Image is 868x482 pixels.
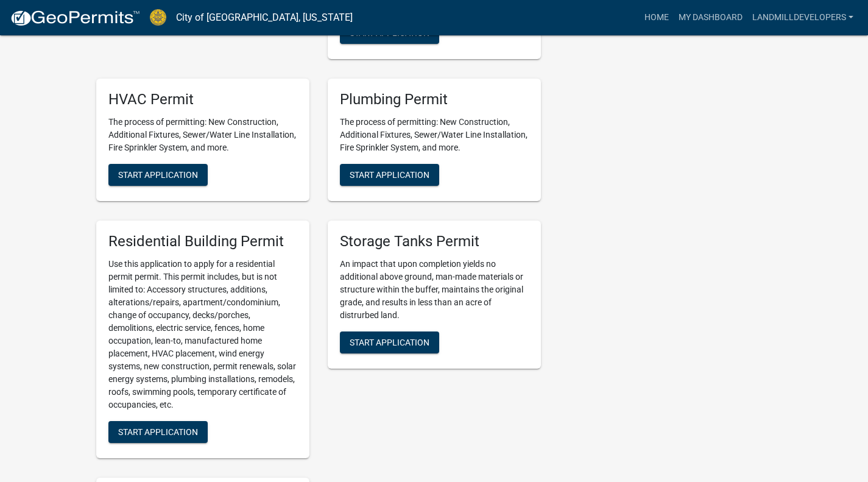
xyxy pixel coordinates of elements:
a: City of [GEOGRAPHIC_DATA], [US_STATE] [176,7,353,28]
span: Start Application [350,338,429,347]
p: An impact that upon completion yields no additional above ground, man-made materials or structure... [340,258,529,322]
img: City of Jeffersonville, Indiana [150,9,166,26]
button: Start Application [340,164,439,186]
p: Use this application to apply for a residential permit permit. This permit includes, but is not l... [108,258,297,411]
button: Start Application [108,164,208,186]
span: Start Application [118,170,198,180]
span: Start Application [118,427,198,437]
button: Start Application [340,331,439,353]
a: Home [640,6,674,29]
span: Start Application [350,28,429,38]
button: Start Application [108,421,208,443]
h5: Storage Tanks Permit [340,233,529,250]
h5: Plumbing Permit [340,91,529,108]
span: Start Application [350,170,429,180]
a: My Dashboard [674,6,747,29]
a: landmilldevelopers [747,6,858,29]
p: The process of permitting: New Construction, Additional Fixtures, Sewer/Water Line Installation, ... [340,116,529,154]
p: The process of permitting: New Construction, Additional Fixtures, Sewer/Water Line Installation, ... [108,116,297,154]
h5: Residential Building Permit [108,233,297,250]
h5: HVAC Permit [108,91,297,108]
